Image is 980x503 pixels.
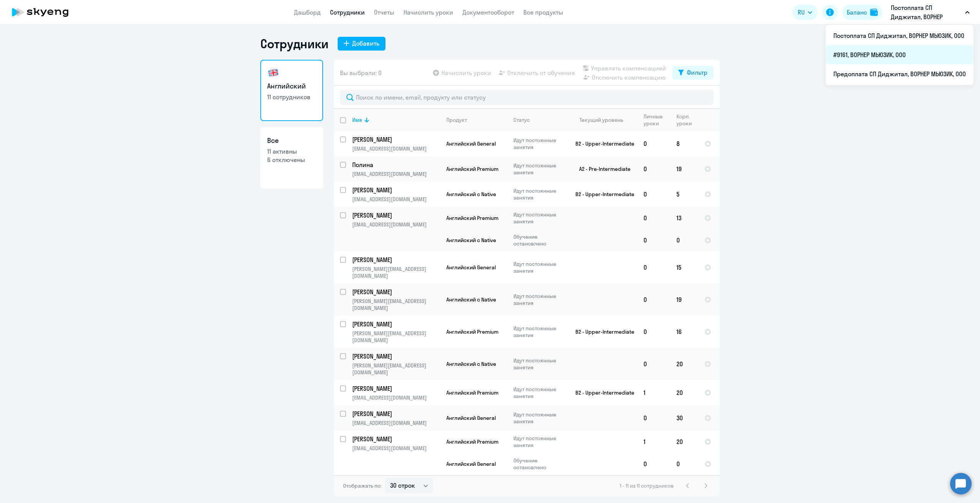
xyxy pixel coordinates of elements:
[340,90,714,105] input: Поиск по имени, email, продукту или статусу
[352,410,440,418] a: [PERSON_NAME]
[330,8,365,16] a: Сотрудники
[352,161,440,169] a: Полина
[513,211,566,225] p: Идут постоянные занятия
[446,165,498,172] span: Английский Premium
[352,298,440,311] p: [PERSON_NAME][EMAIL_ADDRESS][DOMAIN_NAME]
[670,207,698,229] td: 13
[446,438,498,445] span: Английский Premium
[572,116,637,123] div: Текущий уровень
[644,113,670,127] div: Личные уроки
[352,211,440,220] a: [PERSON_NAME]
[446,296,496,303] span: Английский с Native
[352,211,439,220] p: [PERSON_NAME]
[513,137,566,151] p: Идут постоянные занятия
[637,131,670,156] td: 0
[446,328,498,335] span: Английский Premium
[670,348,698,380] td: 20
[513,293,566,306] p: Идут постоянные занятия
[446,264,496,271] span: Английский General
[352,320,440,328] a: [PERSON_NAME]
[403,8,453,16] a: Начислить уроки
[352,288,439,296] p: [PERSON_NAME]
[513,233,566,247] p: Обучение остановлено
[670,251,698,283] td: 15
[826,25,973,85] ul: RU
[637,182,670,207] td: 0
[352,161,439,169] p: Полина
[842,5,882,20] button: Балансbalance
[294,8,321,16] a: Дашборд
[513,187,566,201] p: Идут постоянные занятия
[637,251,670,283] td: 0
[340,68,382,77] span: Вы выбрали: 0
[446,140,496,147] span: Английский General
[687,68,707,77] div: Фильтр
[566,156,637,182] td: A2 - Pre-Intermediate
[267,81,316,91] h3: Английский
[352,145,440,152] p: [EMAIL_ADDRESS][DOMAIN_NAME]
[670,229,698,251] td: 0
[260,127,323,188] a: Все11 активны6 отключены
[352,186,439,194] p: [PERSON_NAME]
[637,229,670,251] td: 0
[260,36,328,51] h1: Сотрудники
[352,135,440,144] a: [PERSON_NAME]
[513,116,530,123] div: Статус
[887,3,973,21] button: Постоплата СП Диджитал, ВОРНЕР МЬЮЗИК, ООО
[446,460,496,467] span: Английский General
[637,348,670,380] td: 0
[352,170,440,177] p: [EMAIL_ADDRESS][DOMAIN_NAME]
[352,435,439,443] p: [PERSON_NAME]
[446,116,467,123] div: Продукт
[267,156,316,164] p: 6 отключены
[374,8,394,16] a: Отчеты
[672,66,714,80] button: Фильтр
[566,182,637,207] td: B2 - Upper-Intermediate
[446,389,498,396] span: Английский Premium
[352,256,439,264] p: [PERSON_NAME]
[566,380,637,405] td: B2 - Upper-Intermediate
[792,5,818,20] button: RU
[870,8,878,16] img: balance
[637,207,670,229] td: 0
[352,196,440,203] p: [EMAIL_ADDRESS][DOMAIN_NAME]
[352,435,440,443] a: [PERSON_NAME]
[352,320,439,328] p: [PERSON_NAME]
[670,380,698,405] td: 20
[352,384,439,393] p: [PERSON_NAME]
[446,237,496,244] span: Английский с Native
[446,191,496,198] span: Английский с Native
[670,283,698,316] td: 19
[352,256,440,264] a: [PERSON_NAME]
[352,352,439,360] p: [PERSON_NAME]
[637,431,670,453] td: 1
[513,357,566,371] p: Идут постоянные занятия
[670,131,698,156] td: 8
[670,431,698,453] td: 20
[513,325,566,339] p: Идут постоянные занятия
[670,182,698,207] td: 5
[637,283,670,316] td: 0
[513,457,566,471] p: Обучение остановлено
[566,316,637,348] td: B2 - Upper-Intermediate
[267,67,279,79] img: english
[676,113,698,127] div: Корп. уроки
[513,435,566,449] p: Идут постоянные занятия
[446,415,496,421] span: Английский General
[352,384,440,393] a: [PERSON_NAME]
[513,386,566,400] p: Идут постоянные занятия
[352,352,440,360] a: [PERSON_NAME]
[620,482,674,489] span: 1 - 11 из 11 сотрудников
[352,419,440,426] p: [EMAIL_ADDRESS][DOMAIN_NAME]
[670,405,698,431] td: 30
[637,453,670,475] td: 0
[637,405,670,431] td: 0
[267,136,316,146] h3: Все
[352,330,440,344] p: [PERSON_NAME][EMAIL_ADDRESS][DOMAIN_NAME]
[338,37,385,51] button: Добавить
[523,8,563,16] a: Все продукты
[343,482,382,489] span: Отображать по:
[847,8,867,17] div: Баланс
[352,362,440,376] p: [PERSON_NAME][EMAIL_ADDRESS][DOMAIN_NAME]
